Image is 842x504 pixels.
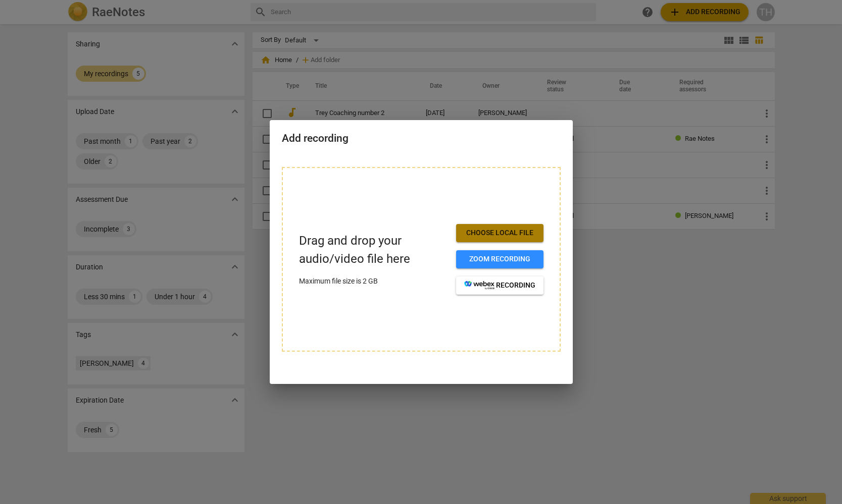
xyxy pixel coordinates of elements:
h2: Add recording [282,132,561,145]
button: recording [456,276,543,295]
span: recording [464,281,535,291]
button: Choose local file [456,224,543,242]
p: Drag and drop your audio/video file here [299,232,448,267]
p: Maximum file size is 2 GB [299,276,448,287]
span: Choose local file [464,228,535,238]
button: Zoom recording [456,250,543,268]
span: Zoom recording [464,254,535,264]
